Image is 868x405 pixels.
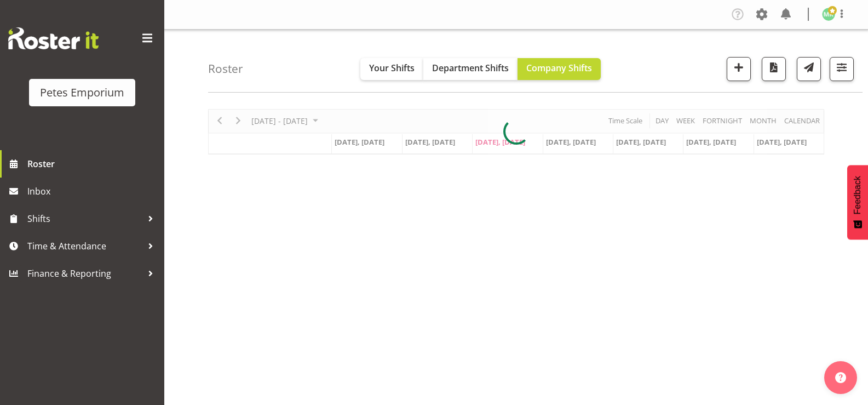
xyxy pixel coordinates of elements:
img: Rosterit website logo [8,27,99,49]
button: Feedback - Show survey [847,165,868,239]
button: Department Shifts [423,58,518,80]
span: Finance & Reporting [27,265,142,282]
button: Your Shifts [360,58,423,80]
span: Time & Attendance [27,238,142,254]
img: help-xxl-2.png [835,372,846,383]
button: Filter Shifts [830,57,854,81]
h4: Roster [208,62,243,75]
button: Send a list of all shifts for the selected filtered period to all rostered employees. [797,57,821,81]
span: Roster [27,156,159,172]
span: Company Shifts [526,62,592,74]
button: Download a PDF of the roster according to the set date range. [762,57,786,81]
button: Add a new shift [727,57,751,81]
img: melanie-richardson713.jpg [822,8,835,21]
button: Company Shifts [518,58,601,80]
div: Petes Emporium [40,84,124,101]
span: Department Shifts [432,62,509,74]
span: Shifts [27,210,142,227]
span: Inbox [27,183,159,199]
span: Your Shifts [369,62,415,74]
span: Feedback [853,176,863,214]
